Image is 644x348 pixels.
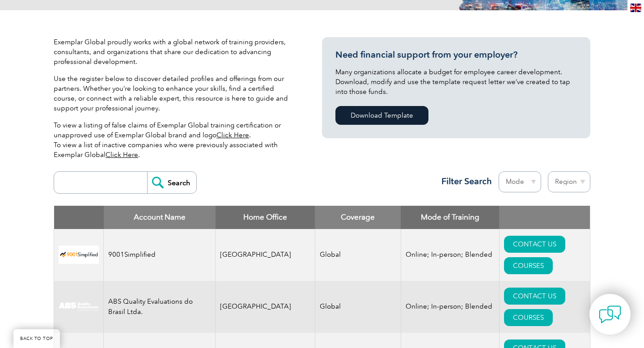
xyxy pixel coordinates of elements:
td: [GEOGRAPHIC_DATA] [216,229,315,281]
a: Download Template [335,106,428,125]
img: en [630,4,641,12]
td: Global [315,229,401,281]
th: : activate to sort column ascending [499,206,590,229]
img: contact-chat.png [599,303,621,326]
th: Account Name: activate to sort column descending [104,206,216,229]
a: COURSES [504,309,553,326]
p: Use the register below to discover detailed profiles and offerings from our partners. Whether you... [54,74,295,113]
th: Mode of Training: activate to sort column ascending [401,206,499,229]
td: Online; In-person; Blended [401,281,499,333]
input: Search [147,172,196,193]
td: ABS Quality Evaluations do Brasil Ltda. [104,281,216,333]
td: [GEOGRAPHIC_DATA] [216,281,315,333]
a: BACK TO TOP [13,329,60,348]
td: Online; In-person; Blended [401,229,499,281]
img: c92924ac-d9bc-ea11-a814-000d3a79823d-logo.jpg [59,302,99,312]
td: 9001Simplified [104,229,216,281]
td: Global [315,281,401,333]
img: 37c9c059-616f-eb11-a812-002248153038-logo.png [59,246,99,264]
a: CONTACT US [504,288,565,305]
h3: Need financial support from your employer? [335,49,577,60]
a: CONTACT US [504,236,565,253]
a: Click Here [216,131,249,139]
a: COURSES [504,257,553,274]
p: Many organizations allocate a budget for employee career development. Download, modify and use th... [335,67,577,97]
p: To view a listing of false claims of Exemplar Global training certification or unapproved use of ... [54,120,295,160]
p: Exemplar Global proudly works with a global network of training providers, consultants, and organ... [54,37,295,67]
th: Coverage: activate to sort column ascending [315,206,401,229]
th: Home Office: activate to sort column ascending [216,206,315,229]
a: Click Here [106,151,138,159]
h3: Filter Search [436,176,492,187]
